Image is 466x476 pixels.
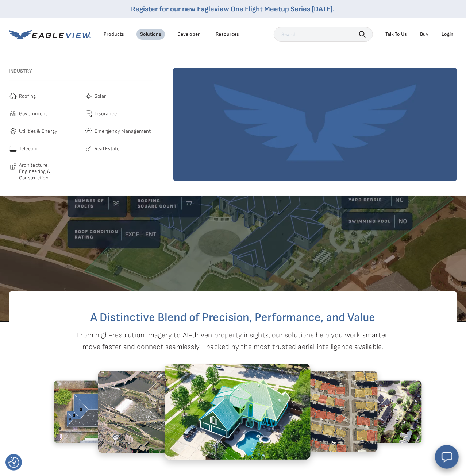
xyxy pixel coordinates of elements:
a: Utilities & Energy [9,127,77,136]
span: Solar [95,92,106,101]
img: 2.2.png [54,380,149,443]
div: Resources [216,31,239,38]
img: telecom-icon.svg [9,144,18,153]
img: real-estate-icon.svg [84,144,93,153]
img: utilities-icon.svg [9,127,18,136]
p: From high-resolution imagery to AI-driven property insights, our solutions help you work smarter,... [77,329,389,353]
span: Emergency Management [95,127,151,136]
span: Roofing [19,92,36,101]
a: Government [9,109,77,118]
div: Products [104,31,124,38]
span: Utilities & Energy [19,127,57,136]
a: Telecom [9,144,77,153]
h2: A Distinctive Blend of Precision, Performance, and Value [38,312,428,324]
a: Emergency Management [84,127,153,136]
span: Telecom [19,144,38,153]
img: roofing-icon.svg [9,92,18,101]
input: Search [274,27,373,42]
a: Real Estate [84,144,153,153]
a: Solar [84,92,153,101]
button: Consent Preferences [8,457,19,468]
img: Revisit consent button [8,457,19,468]
span: Insurance [95,109,117,118]
a: Insurance [84,109,153,118]
div: Talk To Us [385,31,407,38]
img: insurance-icon.svg [84,109,93,118]
a: Register for our new Eagleview One Flight Meetup Series [DATE]. [131,5,335,13]
span: Architecture, Engineering & Construction [19,162,77,181]
img: architecture-icon.svg [9,162,18,171]
span: Government [19,109,47,118]
img: solutions-default-image-1.webp [173,68,457,181]
img: solar-icon.svg [84,92,93,101]
img: 3.2.png [98,371,222,453]
h3: Industry [9,68,153,74]
a: Architecture, Engineering & Construction [9,162,77,181]
div: Login [442,31,454,38]
button: Open chat window [435,445,459,469]
span: Real Estate [95,144,120,153]
div: Solutions [140,31,161,38]
img: emergency-icon.svg [84,127,93,136]
a: Developer [177,31,200,38]
a: Buy [420,31,428,38]
img: government-icon.svg [9,109,18,118]
img: 4.2.png [165,364,311,460]
a: Roofing [9,92,77,101]
img: 5.2.png [254,371,378,453]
